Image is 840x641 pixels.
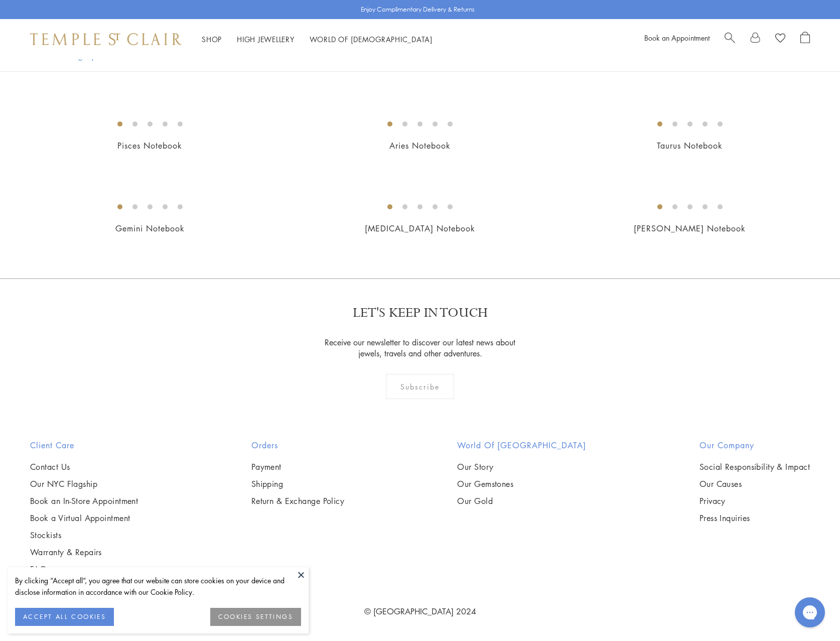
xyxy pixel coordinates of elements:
[30,461,138,472] a: Contact Us
[210,608,301,626] button: COOKIES SETTINGS
[457,461,586,472] a: Our Story
[457,495,586,506] a: Our Gold
[202,33,433,46] nav: Main navigation
[251,461,345,472] a: Payment
[251,439,345,451] h2: Orders
[775,32,785,47] a: View Wishlist
[237,34,295,44] a: High JewelleryHigh Jewellery
[699,512,810,524] a: Press Inquiries
[699,461,810,472] a: Social Responsibility & Impact
[30,33,182,45] img: Temple St. Clair
[389,140,451,151] a: Aries Notebook
[319,337,522,359] p: Receive our newsletter to discover our latest news about jewels, travels and other adventures.
[699,439,810,451] h2: Our Company
[725,32,735,47] a: Search
[30,495,138,506] a: Book an In-Store Appointment
[364,606,476,617] a: © [GEOGRAPHIC_DATA] 2024
[699,495,810,506] a: Privacy
[790,594,830,631] iframe: Gorgias live chat messenger
[634,223,746,234] a: [PERSON_NAME] Notebook
[202,34,222,44] a: ShopShop
[353,304,488,322] p: LET'S KEEP IN TOUCH
[115,223,185,234] a: Gemini Notebook
[800,32,810,47] a: Open Shopping Bag
[365,223,475,234] a: [MEDICAL_DATA] Notebook
[644,33,710,43] a: Book an Appointment
[386,374,455,399] div: Subscribe
[310,34,433,44] a: World of [DEMOGRAPHIC_DATA]World of [DEMOGRAPHIC_DATA]
[30,512,138,524] a: Book a Virtual Appointment
[15,575,301,598] div: By clicking “Accept all”, you agree that our website can store cookies on your device and disclos...
[657,140,723,151] a: Taurus Notebook
[30,547,138,558] a: Warranty & Repairs
[30,439,138,451] h2: Client Care
[457,439,586,451] h2: World of [GEOGRAPHIC_DATA]
[30,478,138,489] a: Our NYC Flagship
[699,478,810,489] a: Our Causes
[361,5,475,15] p: Enjoy Complimentary Delivery & Returns
[30,564,138,575] a: FAQs
[251,495,345,506] a: Return & Exchange Policy
[15,608,114,626] button: ACCEPT ALL COOKIES
[251,478,345,489] a: Shipping
[457,478,586,489] a: Our Gemstones
[117,140,182,151] a: Pisces Notebook
[30,530,138,541] a: Stockists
